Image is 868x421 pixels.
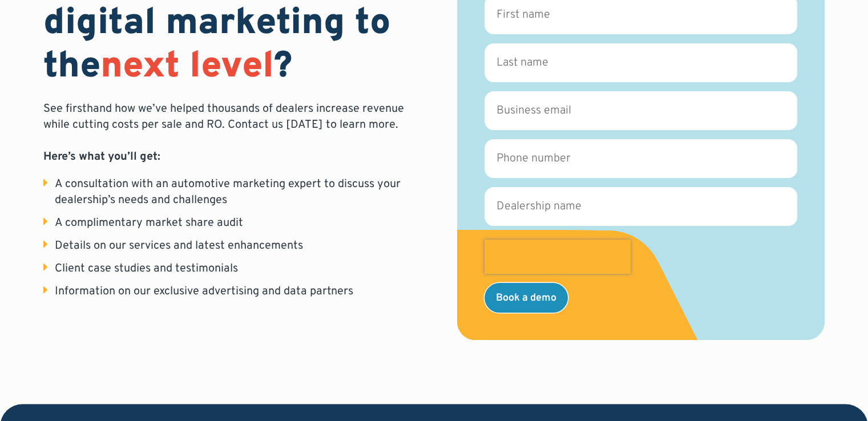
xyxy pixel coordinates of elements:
[485,283,568,313] input: Book a demo
[485,43,797,82] input: Last name
[43,101,411,165] p: See firsthand how we’ve helped thousands of dealers increase revenue while cutting costs per sale...
[485,187,797,226] input: Dealership name
[485,139,797,178] input: Phone number
[485,91,797,130] input: Business email
[485,240,631,274] iframe: reCAPTCHA
[55,261,238,277] div: Client case studies and testimonials
[100,44,274,91] span: next level
[55,215,243,231] div: A complimentary market share audit
[55,284,353,299] div: Information on our exclusive advertising and data partners
[55,238,303,254] div: Details on our services and latest enhancements
[43,149,160,164] strong: Here’s what you’ll get:
[55,176,411,208] div: A consultation with an automotive marketing expert to discuss your dealership’s needs and challenges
